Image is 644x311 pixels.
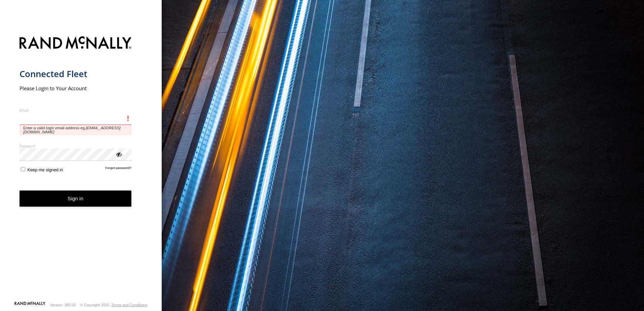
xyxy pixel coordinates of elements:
[50,303,76,307] div: Version: 305.03
[20,108,132,113] label: Email
[80,303,147,307] div: © Copyright 2025 -
[14,302,45,308] a: Visit our Website
[20,85,132,92] h2: Please Login to Your Account
[105,166,132,172] a: Forgot password?
[20,68,132,79] h1: Connected Fleet
[20,32,142,301] form: main
[20,35,132,52] img: Rand McNally
[20,125,132,135] span: Enter a valid login email address eg.
[21,167,25,171] input: Keep me signed in
[20,143,132,148] label: Password
[23,126,121,134] em: [EMAIL_ADDRESS][DOMAIN_NAME]
[115,151,122,158] div: ViewPassword
[27,167,63,172] span: Keep me signed in
[111,303,147,307] a: Terms and Conditions
[20,191,132,207] button: Sign in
